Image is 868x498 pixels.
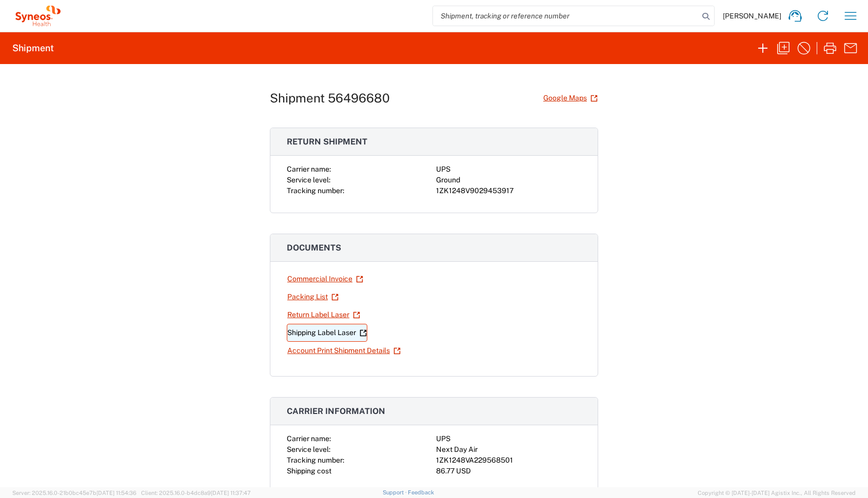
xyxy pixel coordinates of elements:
span: Copyright © [DATE]-[DATE] Agistix Inc., All Rights Reserved [698,488,856,497]
h2: Shipment [12,42,54,54]
span: Service level: [287,176,330,184]
a: Commercial Invoice [287,270,364,288]
a: Feedback [408,489,434,495]
span: Documents [287,243,341,253]
span: [PERSON_NAME] [723,11,781,20]
a: Google Maps [543,89,598,107]
span: [DATE] 11:54:36 [96,490,136,496]
span: Carrier information [287,406,385,416]
h1: Shipment 56496680 [270,91,390,106]
span: [DATE] 11:37:47 [211,490,251,496]
span: Tracking number: [287,186,344,195]
span: Return shipment [287,137,367,147]
div: 86.77 USD [436,466,581,476]
span: Server: 2025.16.0-21b0bc45e7b [12,490,136,496]
span: Tracking number: [287,456,344,464]
input: Shipment, tracking or reference number [433,6,699,26]
a: Shipping Label Laser [287,324,367,342]
div: 1ZK1248V9029453917 [436,185,581,196]
div: 1ZK1248VA229568501 [436,455,581,466]
span: Client: 2025.16.0-b4dc8a9 [141,490,251,496]
span: Carrier name: [287,165,331,173]
div: UPS [436,164,581,175]
a: Return Label Laser [287,306,361,324]
div: UPS [436,433,581,444]
span: Service level: [287,445,330,453]
a: Packing List [287,288,339,306]
span: Shipping cost [287,467,331,475]
div: Ground [436,175,581,185]
a: Account Print Shipment Details [287,342,401,360]
div: Next Day Air [436,444,581,455]
a: Support [383,489,408,495]
span: Carrier name: [287,434,331,443]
